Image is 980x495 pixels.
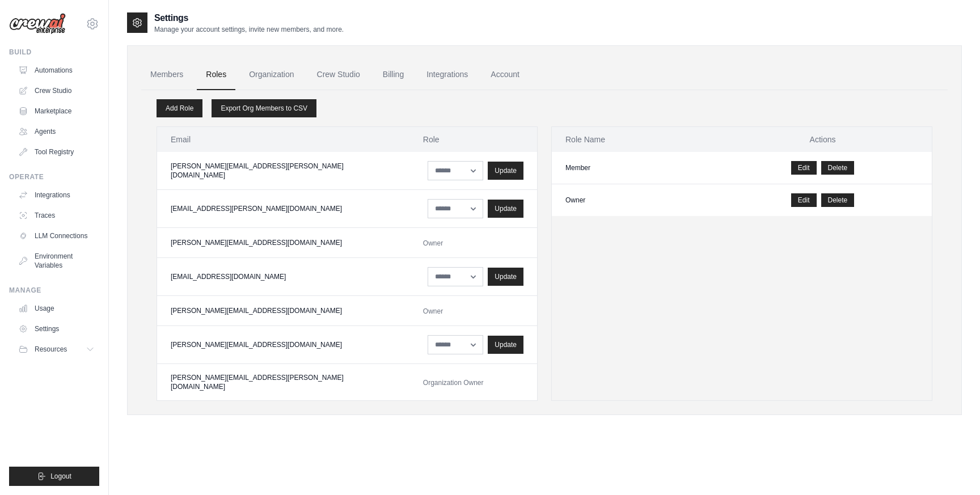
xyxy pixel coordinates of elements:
div: Build [9,48,99,57]
a: Integrations [14,186,99,204]
a: Settings [14,320,99,338]
td: [EMAIL_ADDRESS][PERSON_NAME][DOMAIN_NAME] [157,190,409,228]
button: Update [488,336,523,354]
img: Logo [9,13,66,35]
th: Actions [713,127,932,152]
span: Resources [35,345,67,354]
span: Owner [423,307,443,315]
a: Billing [374,60,413,90]
a: Roles [197,60,235,90]
td: Owner [552,184,713,217]
button: Update [488,162,523,180]
td: [EMAIL_ADDRESS][DOMAIN_NAME] [157,258,409,296]
button: Update [488,268,523,286]
p: Manage your account settings, invite new members, and more. [154,25,344,34]
td: [PERSON_NAME][EMAIL_ADDRESS][DOMAIN_NAME] [157,326,409,364]
a: Export Org Members to CSV [212,99,316,117]
a: LLM Connections [14,227,99,245]
td: Member [552,152,713,184]
td: [PERSON_NAME][EMAIL_ADDRESS][PERSON_NAME][DOMAIN_NAME] [157,364,409,401]
a: Marketplace [14,102,99,120]
td: [PERSON_NAME][EMAIL_ADDRESS][PERSON_NAME][DOMAIN_NAME] [157,152,409,190]
a: Tool Registry [14,143,99,161]
td: [PERSON_NAME][EMAIL_ADDRESS][DOMAIN_NAME] [157,228,409,258]
div: Operate [9,172,99,181]
a: Edit [791,193,817,207]
button: Delete [821,193,855,207]
a: Automations [14,61,99,79]
a: Environment Variables [14,247,99,274]
th: Email [157,127,409,152]
a: Traces [14,206,99,225]
a: Add Role [157,99,202,117]
a: Crew Studio [14,82,99,100]
button: Delete [821,161,855,175]
a: Account [481,60,529,90]
a: Edit [791,161,817,175]
a: Usage [14,299,99,318]
th: Role Name [552,127,713,152]
a: Members [141,60,192,90]
a: Organization [240,60,303,90]
button: Logout [9,467,99,486]
span: Logout [50,472,71,481]
a: Integrations [417,60,477,90]
button: Resources [14,340,99,358]
a: Agents [14,122,99,141]
div: Manage [9,286,99,295]
h2: Settings [154,11,344,25]
span: Owner [423,239,443,247]
button: Update [488,200,523,218]
a: Crew Studio [308,60,369,90]
td: [PERSON_NAME][EMAIL_ADDRESS][DOMAIN_NAME] [157,296,409,326]
th: Role [409,127,537,152]
span: Organization Owner [423,379,484,387]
